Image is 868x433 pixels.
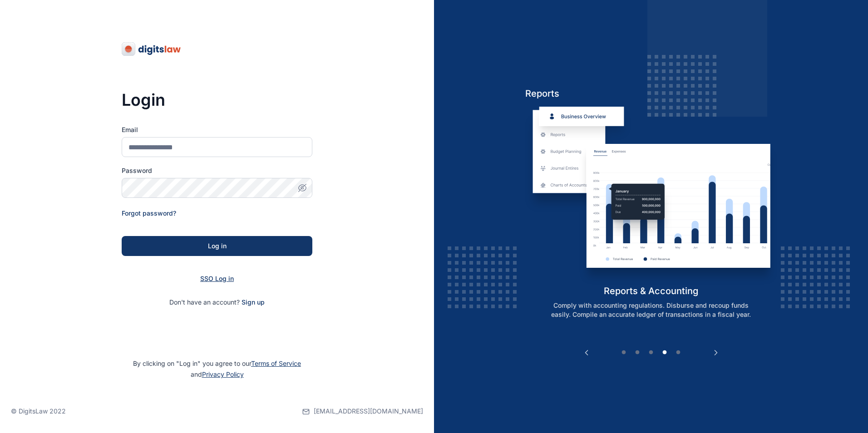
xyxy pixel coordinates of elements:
button: 3 [646,348,656,357]
a: SSO Log in [200,275,234,282]
button: 5 [674,348,683,357]
p: Don't have an account? [122,298,312,307]
a: Terms of Service [251,359,301,367]
a: [EMAIL_ADDRESS][DOMAIN_NAME] [302,389,423,433]
a: Privacy Policy [202,370,244,378]
button: 4 [660,348,669,357]
a: Forgot password? [122,209,176,217]
label: Password [122,166,312,175]
span: [EMAIL_ADDRESS][DOMAIN_NAME] [314,407,423,416]
p: Comply with accounting regulations. Disburse and recoup funds easily. Compile an accurate ledger ... [535,301,767,319]
button: Previous [582,348,591,357]
h3: Login [122,91,312,109]
span: Sign up [242,298,265,307]
button: 2 [633,348,642,357]
button: 1 [619,348,628,357]
p: © DigitsLaw 2022 [11,407,66,416]
span: and [191,370,244,378]
p: By clicking on "Log in" you agree to our [11,358,423,380]
h5: reports & accounting [525,285,777,297]
button: Next [711,348,720,357]
img: reports-and-accounting [525,107,777,285]
a: Sign up [242,298,265,306]
div: Log in [136,241,298,251]
label: Email [122,125,312,134]
h5: Reports [525,87,777,100]
button: Log in [122,236,312,256]
img: digitslaw-logo [122,42,182,56]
